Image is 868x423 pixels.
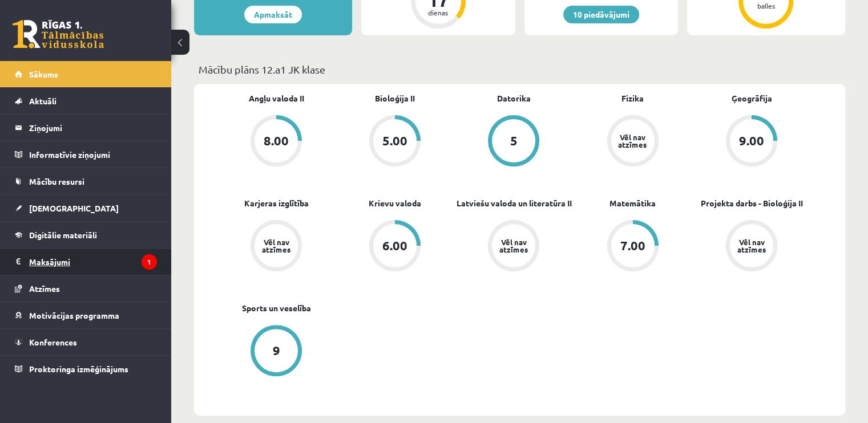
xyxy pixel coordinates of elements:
[15,302,157,328] a: Motivācijas programma
[264,135,289,147] div: 8.00
[15,275,157,302] a: Atzīmes
[244,197,309,209] a: Karjeras izglītība
[692,220,811,274] a: Vēl nav atzīmes
[29,96,56,106] span: Aktuāli
[454,220,573,274] a: Vēl nav atzīmes
[498,238,530,253] div: Vēl nav atzīmes
[15,88,157,114] a: Aktuāli
[29,249,157,275] legend: Maksājumi
[15,61,157,87] a: Sākums
[574,220,692,274] a: 7.00
[15,195,157,221] a: [DEMOGRAPHIC_DATA]
[749,2,783,9] div: balles
[456,197,571,209] a: Latviešu valoda un literatūra II
[497,92,531,104] a: Datorika
[621,92,644,104] a: Fizika
[29,141,157,168] legend: Informatīvie ziņojumi
[609,197,656,209] a: Matemātika
[15,249,157,275] a: Maksājumi1
[29,115,157,141] legend: Ziņojumi
[15,115,157,141] a: Ziņojumi
[731,92,772,104] a: Ģeogrāfija
[421,9,455,16] div: dienas
[617,133,649,148] div: Vēl nav atzīmes
[29,283,60,294] span: Atzīmes
[29,364,128,374] span: Proktoringa izmēģinājums
[15,141,157,168] a: Informatīvie ziņojumi
[29,230,97,240] span: Digitālie materiāli
[15,168,157,194] a: Mācību resursi
[217,115,336,169] a: 8.00
[700,197,802,209] a: Projekta darbs - Bioloģija II
[242,302,311,314] a: Sports un veselība
[244,6,302,23] a: Apmaksāt
[692,115,811,169] a: 9.00
[29,203,119,213] span: [DEMOGRAPHIC_DATA]
[260,238,292,253] div: Vēl nav atzīmes
[13,20,104,48] a: Rīgas 1. Tālmācības vidusskola
[454,115,573,169] a: 5
[29,176,84,186] span: Mācību resursi
[15,356,157,382] a: Proktoringa izmēģinājums
[29,310,119,320] span: Motivācijas programma
[29,337,77,347] span: Konferences
[336,115,454,169] a: 5.00
[510,135,518,147] div: 5
[199,62,841,77] p: Mācību plāns 12.a1 JK klase
[15,222,157,248] a: Digitālie materiāli
[29,69,58,79] span: Sākums
[142,254,157,270] i: 1
[249,92,304,104] a: Angļu valoda II
[736,238,768,253] div: Vēl nav atzīmes
[369,197,421,209] a: Krievu valoda
[15,329,157,355] a: Konferences
[620,239,645,252] div: 7.00
[382,239,407,252] div: 6.00
[563,6,639,23] a: 10 piedāvājumi
[574,115,692,169] a: Vēl nav atzīmes
[375,92,415,104] a: Bioloģija II
[273,344,280,357] div: 9
[336,220,454,274] a: 6.00
[217,325,336,379] a: 9
[382,135,407,147] div: 5.00
[217,220,336,274] a: Vēl nav atzīmes
[739,135,764,147] div: 9.00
